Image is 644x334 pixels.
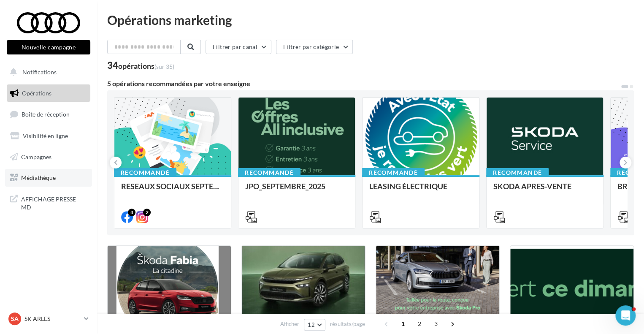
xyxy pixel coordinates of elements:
[369,182,472,199] div: LEASING ÉLECTRIQUE
[7,311,90,327] a: SA SK ARLES
[308,321,315,328] span: 12
[21,153,51,160] span: Campagnes
[22,90,51,97] span: Opérations
[107,14,634,26] div: Opérations marketing
[5,190,92,215] a: AFFICHAGE PRESSE MD
[143,209,151,216] div: 2
[280,320,299,328] span: Afficher
[22,111,70,118] span: Boîte de réception
[21,193,87,212] span: AFFICHAGE PRESSE MD
[5,84,92,102] a: Opérations
[245,182,348,199] div: JPO_SEPTEMBRE_2025
[429,317,443,331] span: 3
[121,182,224,199] div: RESEAUX SOCIAUX SEPTEMBRE - POSTS NATIO
[23,132,68,139] span: Visibilité en ligne
[5,105,92,123] a: Boîte de réception
[238,168,300,177] div: Recommandé
[276,40,353,54] button: Filtrer par catégorie
[5,148,92,166] a: Campagnes
[22,68,57,76] span: Notifications
[21,174,56,181] span: Médiathèque
[154,63,174,70] span: (sur 35)
[5,127,92,145] a: Visibilité en ligne
[107,80,620,87] div: 5 opérations recommandées par votre enseigne
[615,305,636,326] iframe: Intercom live chat
[5,169,92,187] a: Médiathèque
[493,182,596,199] div: SKODA APRES-VENTE
[486,168,549,177] div: Recommandé
[304,319,325,331] button: 12
[24,315,81,323] p: SK ARLES
[362,168,425,177] div: Recommandé
[7,40,90,54] button: Nouvelle campagne
[118,62,174,70] div: opérations
[330,320,365,328] span: résultats/page
[11,315,19,323] span: SA
[206,40,271,54] button: Filtrer par canal
[5,63,89,81] button: Notifications
[128,209,135,216] div: 4
[396,317,410,331] span: 1
[107,61,174,70] div: 34
[114,168,176,177] div: Recommandé
[413,317,426,331] span: 2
